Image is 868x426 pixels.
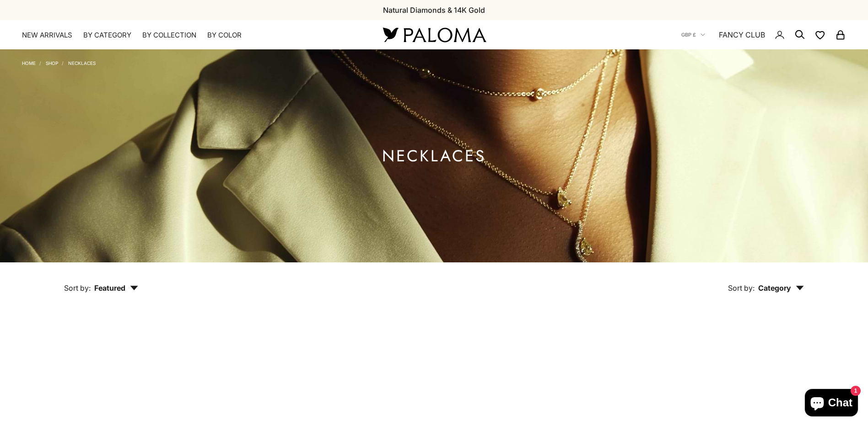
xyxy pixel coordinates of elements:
summary: By Collection [142,31,196,40]
span: Sort by: [64,283,91,293]
inbox-online-store-chat: Shopify online store chat [802,389,861,419]
nav: Primary navigation [22,31,361,40]
nav: Breadcrumb [22,59,96,66]
button: Sort by: Category [707,262,825,301]
p: Natural Diamonds & 14K Gold [383,4,485,16]
span: GBP £ [681,31,696,39]
button: Sort by: Featured [43,262,159,301]
summary: By Category [83,31,131,40]
a: FANCY CLUB [719,29,765,41]
a: Necklaces [68,60,96,66]
span: Category [758,283,804,293]
a: Home [22,60,36,66]
a: Shop [46,60,58,66]
summary: By Color [207,31,242,40]
a: NEW ARRIVALS [22,31,72,40]
span: Sort by: [728,283,755,293]
nav: Secondary navigation [681,20,846,49]
span: Featured [94,283,138,293]
h1: Necklaces [382,150,486,162]
button: GBP £ [681,31,705,39]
